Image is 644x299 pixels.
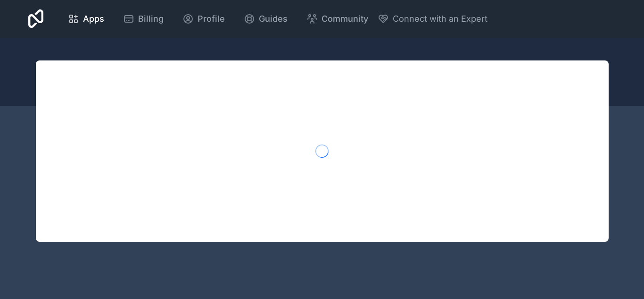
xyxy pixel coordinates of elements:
[83,12,104,26] span: Apps
[236,9,295,29] a: Guides
[198,12,225,26] span: Profile
[322,12,368,26] span: Community
[60,9,112,29] a: Apps
[116,9,171,29] a: Billing
[393,12,487,26] span: Connect with an Expert
[175,9,232,29] a: Profile
[378,12,487,26] button: Connect with an Expert
[138,12,164,26] span: Billing
[259,12,288,26] span: Guides
[299,9,376,29] a: Community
